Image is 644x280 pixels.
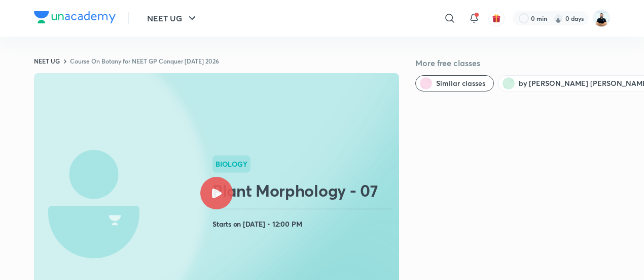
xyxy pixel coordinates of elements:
[34,11,116,23] img: Company Logo
[492,14,501,23] img: avatar
[212,217,395,231] h4: Starts on [DATE] • 12:00 PM
[34,57,60,65] a: NEET UG
[553,13,563,23] img: streak
[70,57,219,65] a: Course On Botany for NEET GP Conquer [DATE] 2026
[415,57,610,69] h5: More free classes
[141,8,204,28] button: NEET UG
[593,10,610,27] img: Subhash Chandra Yadav
[415,75,494,91] button: Similar classes
[436,78,485,88] span: Similar classes
[34,11,116,26] a: Company Logo
[488,10,505,26] button: avatar
[212,180,395,201] h2: Plant Morphology - 07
